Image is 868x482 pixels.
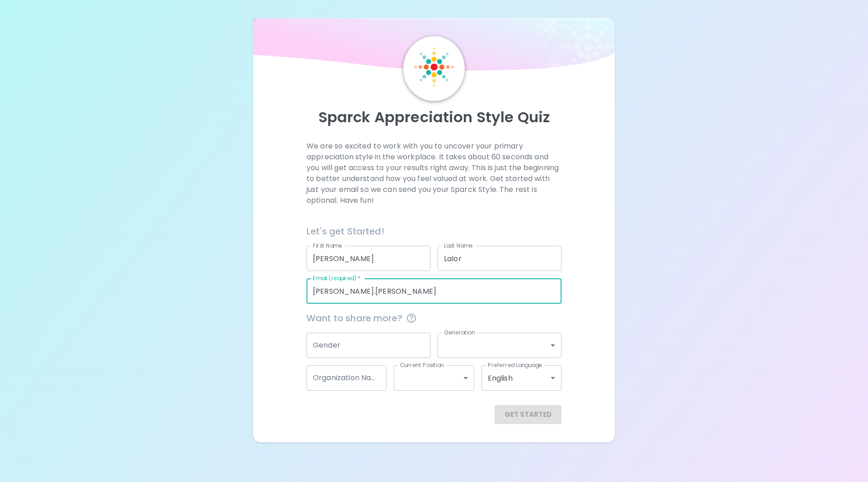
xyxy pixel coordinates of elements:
p: Sparck Appreciation Style Quiz [264,108,604,126]
h6: Let's get Started! [307,224,561,239]
p: We are so excited to work with you to uncover your primary appreciation style in the workplace. I... [307,141,561,206]
img: Sparck Logo [414,47,454,87]
svg: This information is completely confidential and only used for aggregated appreciation studies at ... [406,313,417,324]
label: Preferred Language [488,361,542,369]
div: English [481,365,561,391]
label: Generation [444,329,475,336]
label: First Name [313,242,342,249]
img: wave [253,18,615,75]
label: Last Name [444,242,472,249]
label: Current Position [400,361,444,369]
span: Want to share more? [307,311,561,325]
label: Email (required) [313,274,361,282]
